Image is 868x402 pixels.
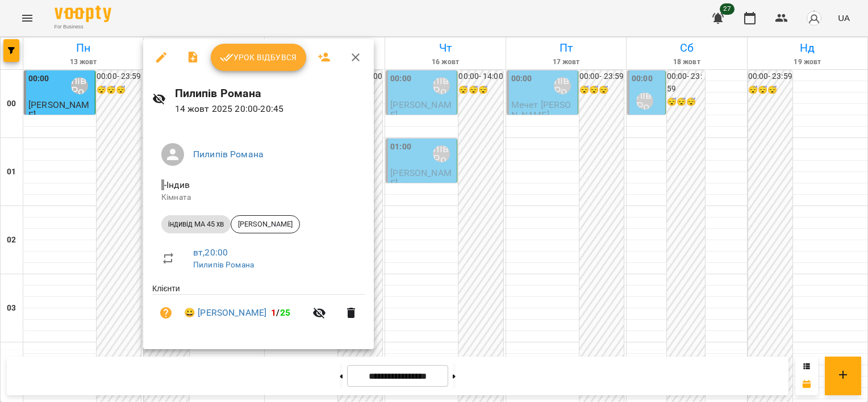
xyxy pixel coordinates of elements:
[161,219,231,229] span: індивід МА 45 хв
[193,149,264,160] a: Пилипів Романа
[175,102,365,116] p: 14 жовт 2025 20:00 - 20:45
[271,307,276,318] span: 1
[161,192,356,203] p: Кімната
[193,260,254,269] a: Пилипів Романа
[211,44,306,71] button: Урок відбувся
[152,283,365,336] ul: Клієнти
[280,307,290,318] span: 25
[193,247,228,258] a: вт , 20:00
[231,215,300,233] div: [PERSON_NAME]
[220,51,297,64] span: Урок відбувся
[231,219,299,229] span: [PERSON_NAME]
[271,307,290,318] b: /
[161,179,192,190] span: - Індив
[175,85,365,102] h6: Пилипів Романа
[184,306,266,320] a: 😀 [PERSON_NAME]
